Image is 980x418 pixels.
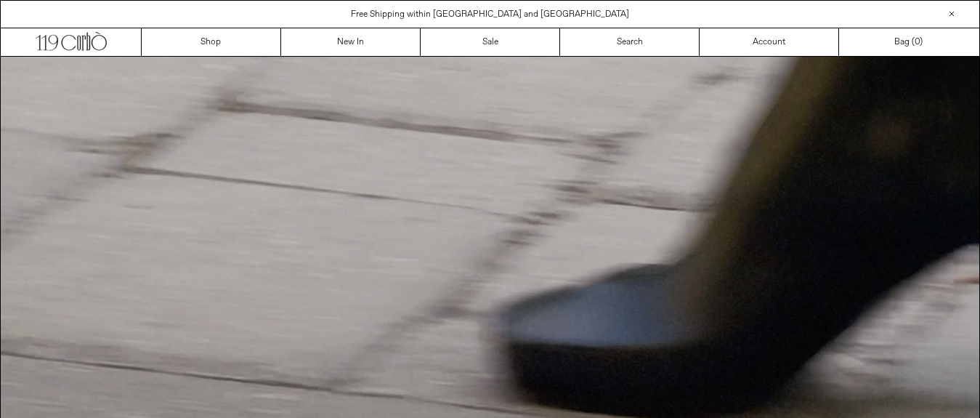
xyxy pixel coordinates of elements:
[142,28,281,56] a: Shop
[839,28,979,56] a: Bag ()
[915,36,920,48] span: 0
[281,28,421,56] a: New In
[915,36,923,49] span: )
[421,28,560,56] a: Sale
[351,9,629,20] a: Free Shipping within [GEOGRAPHIC_DATA] and [GEOGRAPHIC_DATA]
[700,28,839,56] a: Account
[560,28,700,56] a: Search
